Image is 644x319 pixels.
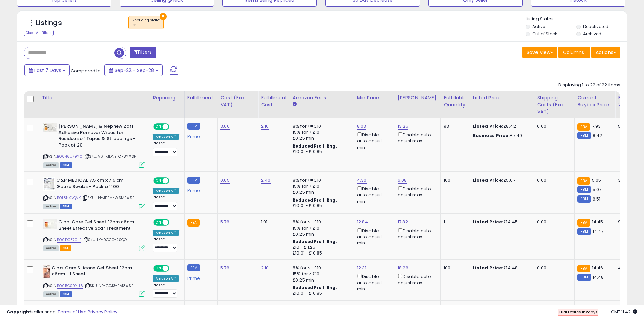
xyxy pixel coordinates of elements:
[187,123,200,130] small: FBM
[293,225,349,231] div: 15% for > £10
[60,162,72,168] span: FBM
[168,219,179,225] span: OFF
[593,196,601,202] span: 6.51
[398,131,435,144] div: Disable auto adjust max
[293,265,349,271] div: 8% for <= £10
[187,264,200,271] small: FBM
[153,195,179,210] div: Preset:
[154,124,163,130] span: ON
[577,274,591,281] small: FBM
[187,185,212,193] div: Prime
[261,219,285,225] div: 1.91
[187,219,200,227] small: FBA
[187,131,212,139] div: Prime
[7,309,31,315] strong: Copyright
[42,94,147,101] div: Title
[473,123,529,129] div: £8.42
[583,31,601,37] label: Archived
[357,123,366,130] a: 8.03
[577,177,590,185] small: FBA
[618,177,640,183] div: 3%
[57,237,81,243] a: B00DQ37QLE
[532,24,545,29] label: Active
[154,219,163,225] span: ON
[153,283,179,298] div: Preset:
[43,265,50,278] img: 41SesksqP5L._SL40_.jpg
[611,309,637,315] span: 2025-10-6 11:42 GMT
[293,219,349,225] div: 8% for <= £10
[187,177,200,184] small: FBM
[220,94,255,108] div: Cost (Exc. VAT)
[586,309,588,315] b: 2
[357,265,366,271] a: 12.31
[104,64,163,76] button: Sep-22 - Sep-28
[577,228,591,235] small: FBM
[293,245,349,250] div: £10 - £11.25
[593,274,604,281] span: 14.48
[577,265,590,272] small: FBA
[153,230,179,236] div: Amazon AI *
[398,185,435,198] div: Disable auto adjust max
[130,47,156,58] button: Filters
[293,250,349,256] div: £10.01 - £10.85
[473,123,503,129] b: Listed Price:
[537,94,572,115] div: Shipping Costs (Exc. VAT)
[357,273,389,292] div: Disable auto adjust min
[293,203,349,209] div: £10.01 - £10.85
[187,94,215,101] div: Fulfillment
[160,13,167,20] button: ×
[398,123,408,130] a: 13.25
[261,123,269,130] a: 2.10
[559,309,598,315] span: Trial Expires in days
[473,94,531,101] div: Listed Price
[398,273,435,286] div: Disable auto adjust max
[132,18,160,28] span: Repricing state :
[84,154,136,159] span: | SKU: V6-MDNE-QP8Y#SF
[261,94,287,108] div: Fulfillment Cost
[24,30,54,36] div: Clear All Filters
[591,47,620,58] button: Actions
[398,94,438,101] div: [PERSON_NAME]
[592,177,601,183] span: 5.05
[357,185,389,205] div: Disable auto adjust min
[537,123,569,129] div: 0.00
[115,67,154,74] span: Sep-22 - Sep-28
[526,16,627,22] p: Listing States:
[43,177,55,191] img: 41B4LqsyDdL._SL40_.jpg
[618,94,643,108] div: BB Share 24h.
[56,177,139,191] b: C&P MEDICAL 7.5 cm x 7.5 cm Gauze Swabs - Pack of 100
[558,82,620,88] div: Displaying 1 to 22 of 22 items
[57,154,82,159] a: B0046U79Y0
[153,94,182,101] div: Repricing
[293,135,349,141] div: £0.25 min
[132,23,160,27] div: on
[522,47,557,58] button: Save View
[153,237,179,252] div: Preset:
[57,195,81,201] a: B018NXNQVK
[577,219,590,227] small: FBA
[261,265,269,271] a: 2.10
[558,47,590,58] button: Columns
[60,245,71,251] span: FBA
[577,94,612,108] div: Current Buybox Price
[154,178,163,184] span: ON
[473,265,503,271] b: Listed Price:
[444,265,464,271] div: 100
[82,195,135,201] span: | SKU: H4-JFPM-W3MR#SF
[444,123,464,129] div: 93
[537,265,569,271] div: 0.00
[154,265,163,271] span: ON
[220,177,230,184] a: 0.65
[43,177,145,209] div: ASIN:
[293,123,349,129] div: 8% for <= £10
[357,219,368,225] a: 12.84
[398,219,408,225] a: 17.82
[293,129,349,135] div: 15% for > £10
[444,177,464,183] div: 100
[34,67,61,74] span: Last 7 Days
[84,283,134,288] span: | SKU: NF-GOJ3-FA18#SF
[57,283,83,289] a: B005GS9YH6
[293,291,349,296] div: £10.01 - £10.85
[593,132,602,139] span: 8.42
[473,219,503,225] b: Listed Price:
